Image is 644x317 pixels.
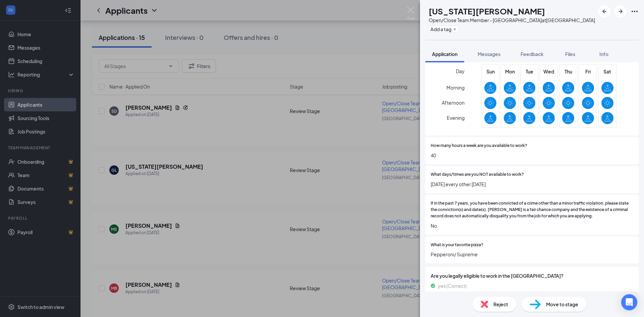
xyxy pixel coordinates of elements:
span: What days/times are you NOT available to work? [431,171,524,178]
span: Mon [504,68,516,75]
span: Fri [582,68,594,75]
span: Info [599,51,608,57]
button: PlusAdd a tag [429,25,459,33]
svg: ArrowRight [616,7,625,15]
span: What is your favorite pizza? [431,242,483,248]
span: Reject [493,301,508,308]
span: Thu [562,68,574,75]
div: Open/Close Team Member - [GEOGRAPHIC_DATA] at [GEOGRAPHIC_DATA] [429,17,595,23]
span: If in the past 7 years, you have been convicted of a crime other than a minor traffic violation, ... [431,200,633,219]
svg: Ellipses [631,7,639,15]
svg: Plus [453,27,457,31]
span: Feedback [521,51,543,57]
span: Wed [543,68,555,75]
span: Day [456,67,465,75]
span: Evening [447,112,465,124]
div: Open Intercom Messenger [621,294,637,310]
span: Files [565,51,575,57]
span: Are you legally eligible to work in the [GEOGRAPHIC_DATA]? [431,272,633,279]
span: Application [432,51,458,57]
span: No [431,222,633,229]
span: Move to stage [546,301,578,308]
button: ArrowRight [614,5,627,17]
span: Sat [601,68,613,75]
span: Pepperoni/ Supreme [431,251,633,258]
svg: ArrowLeftNew [600,7,608,15]
span: How many hours a week are you available to work? [431,143,527,149]
span: Morning [446,82,465,94]
button: ArrowLeftNew [598,5,610,17]
span: yes (Correct) [438,282,467,289]
h1: [US_STATE][PERSON_NAME] [429,5,545,17]
span: Messages [478,51,500,57]
span: 40 [431,152,633,159]
span: Sun [484,68,496,75]
span: [DATE] every other [DATE] [431,180,633,188]
span: Afternoon [442,97,465,109]
span: Tue [523,68,535,75]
